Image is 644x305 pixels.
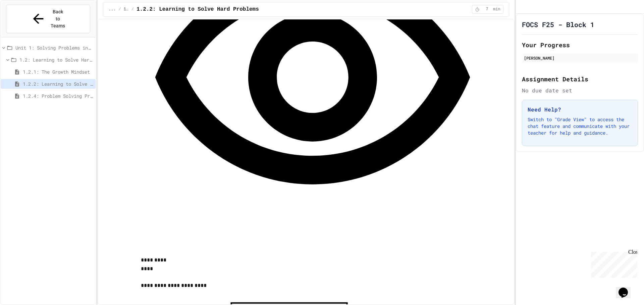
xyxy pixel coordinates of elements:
[15,44,93,51] span: Unit 1: Solving Problems in Computer Science
[522,86,638,94] div: No due date set
[23,92,93,99] span: 1.2.4: Problem Solving Practice
[23,80,93,87] span: 1.2.2: Learning to Solve Hard Problems
[482,7,492,12] span: 7
[131,7,134,12] span: /
[23,68,93,75] span: 1.2.1: The Growth Mindset
[109,7,116,12] span: ...
[524,55,636,61] div: [PERSON_NAME]
[528,105,632,113] h3: Need Help?
[522,40,638,50] h2: Your Progress
[118,7,121,12] span: /
[522,20,594,29] h1: FOCS F25 - Block 1
[19,56,93,63] span: 1.2: Learning to Solve Hard Problems
[50,8,66,29] span: Back to Teams
[6,5,90,33] button: Back to Teams
[493,7,500,12] span: min
[528,116,632,136] p: Switch to "Grade View" to access the chat feature and communicate with your teacher for help and ...
[137,5,259,13] span: 1.2.2: Learning to Solve Hard Problems
[616,278,637,298] iframe: chat widget
[522,74,638,84] h2: Assignment Details
[588,249,637,278] iframe: chat widget
[124,7,129,12] span: 1.2: Learning to Solve Hard Problems
[3,3,46,43] div: Chat with us now!Close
